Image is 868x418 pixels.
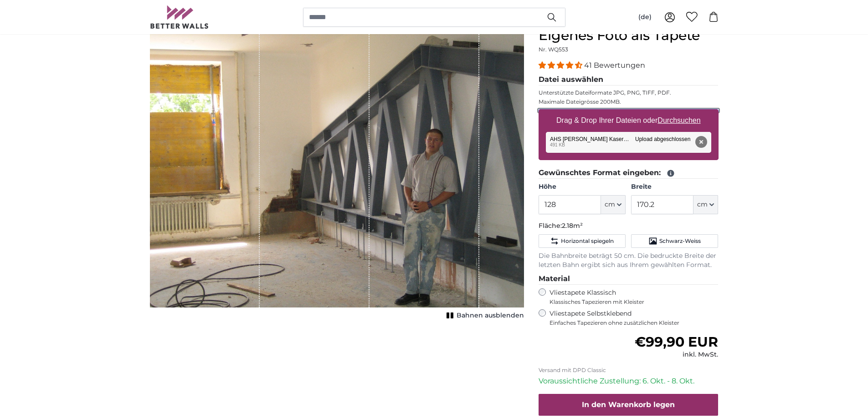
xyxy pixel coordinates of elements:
[657,116,700,124] u: Durchsuchen
[444,309,524,322] button: Bahnen ausblenden
[635,350,718,359] div: inkl. MwSt.
[539,61,584,70] span: 4.39 stars
[539,98,719,106] p: Maximale Dateigrösse 200MB.
[562,222,583,230] span: 2.18m²
[539,74,719,86] legend: Datei auswählen
[550,319,719,327] span: Einfaches Tapezieren ohne zusätzlichen Kleister
[539,273,719,285] legend: Material
[539,394,719,416] button: In den Warenkorb legen
[539,234,626,248] button: Horizontal spiegeln
[582,400,675,409] span: In den Warenkorb legen
[631,9,659,25] button: (de)
[457,311,524,320] span: Bahnen ausblenden
[635,333,718,350] span: €99,90 EUR
[553,111,704,130] label: Drag & Drop Ihrer Dateien oder
[539,167,719,179] legend: Gewünschtes Format eingeben:
[631,234,718,248] button: Schwarz-Weiss
[150,27,524,322] div: 1 of 1
[539,376,719,387] p: Voraussichtliche Zustellung: 6. Okt. - 8. Okt.
[539,27,719,44] h1: Eigenes Foto als Tapete
[659,237,701,245] span: Schwarz-Weiss
[601,195,626,214] button: cm
[697,200,708,209] span: cm
[539,182,626,191] label: Höhe
[550,298,711,306] span: Klassisches Tapezieren mit Kleister
[550,288,711,306] label: Vliestapete Klassisch
[550,309,719,327] label: Vliestapete Selbstklebend
[539,46,568,53] span: Nr. WQ553
[605,200,615,209] span: cm
[539,252,719,270] p: Die Bahnbreite beträgt 50 cm. Die bedruckte Breite der letzten Bahn ergibt sich aus Ihrem gewählt...
[561,237,614,245] span: Horizontal spiegeln
[584,61,645,70] span: 41 Bewertungen
[539,89,719,96] p: Unterstützte Dateiformate JPG, PNG, TIFF, PDF.
[539,367,719,374] p: Versand mit DPD Classic
[693,195,718,214] button: cm
[631,182,718,191] label: Breite
[539,222,719,231] p: Fläche:
[150,5,209,29] img: Betterwalls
